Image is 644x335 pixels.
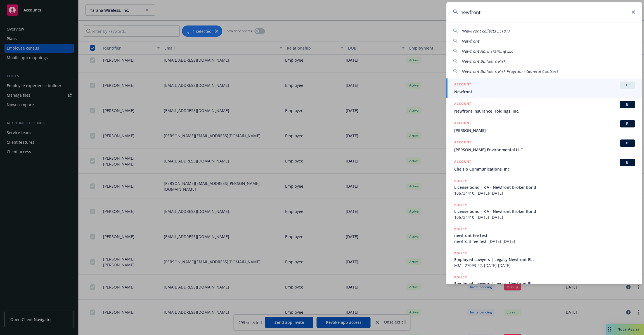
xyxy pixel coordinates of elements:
[622,121,633,126] span: BI
[622,141,633,146] span: BI
[454,274,467,280] h5: POLICY
[461,69,558,74] span: Newfront Builder's Risk Program - General Contract
[454,238,635,244] span: newfront fee test, [DATE]-[DATE]
[454,89,635,95] span: Newfront
[454,184,635,190] span: License bond | CA - Newfront Broker Bond
[454,232,635,238] span: newfront fee test
[446,2,642,22] input: Search...
[454,101,471,108] h5: ACCOUNT
[454,190,635,196] span: 106734410, [DATE]-[DATE]
[454,139,471,146] h5: ACCOUNT
[454,202,467,208] h5: POLICY
[454,147,635,153] span: [PERSON_NAME] Environmental LLC
[446,156,642,175] a: ACCOUNTBIChelsio Communications, Inc.
[454,82,471,88] h5: ACCOUNT
[454,281,635,287] span: Employed Lawyers | Legacy Newfront ELL
[461,59,505,64] span: Newfront Builder's Risk
[461,38,479,44] span: Newfront
[446,247,642,271] a: POLICYEmployed Lawyers | Legacy Newfront ELLMML-27093-22, [DATE]-[DATE]
[454,166,635,172] span: Chelsio Communications, Inc.
[622,160,633,165] span: BI
[454,250,467,256] h5: POLICY
[446,223,642,247] a: POLICYnewfront fee testnewfront fee test, [DATE]-[DATE]
[454,178,467,184] h5: POLICY
[446,199,642,223] a: POLICYLicense bond | CA - Newfront Broker Bond106734410, [DATE]-[DATE]
[454,120,471,127] h5: ACCOUNT
[454,226,467,232] h5: POLICY
[446,136,642,156] a: ACCOUNTBI[PERSON_NAME] Environmental LLC
[454,208,635,214] span: License bond | CA - Newfront Broker Bond
[454,108,635,114] span: Newfront Insurance Holdings, Inc.
[446,117,642,136] a: ACCOUNTBI[PERSON_NAME]
[446,175,642,199] a: POLICYLicense bond | CA - Newfront Broker Bond106734410, [DATE]-[DATE]
[454,127,635,133] span: [PERSON_NAME]
[622,102,633,107] span: BI
[461,48,513,54] span: Newfront April Training LLC
[446,271,642,296] a: POLICYEmployed Lawyers | Legacy Newfront ELL
[454,159,471,166] h5: ACCOUNT
[454,214,635,220] span: 106734410, [DATE]-[DATE]
[454,262,635,268] span: MML-27093-22, [DATE]-[DATE]
[622,83,633,88] span: TR
[461,28,509,34] span: (NewFront collects SLT&F)
[454,257,635,262] span: Employed Lawyers | Legacy Newfront ELL
[446,98,642,117] a: ACCOUNTBINewfront Insurance Holdings, Inc.
[446,78,642,98] a: ACCOUNTTRNewfront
